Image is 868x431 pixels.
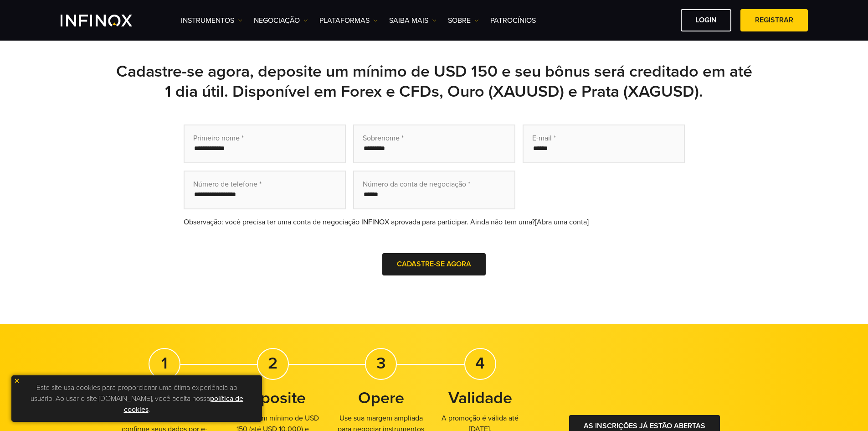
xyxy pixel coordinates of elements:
[376,353,386,373] strong: 3
[475,353,485,373] strong: 4
[161,353,168,373] strong: 1
[389,15,437,26] a: Saiba mais
[240,388,306,408] strong: Deposite
[535,218,589,227] a: [Abra uma conta]
[490,15,536,26] a: Patrocínios
[448,388,512,408] strong: Validade
[16,380,257,417] p: Este site usa cookies para proporcionar uma ótima experiência ao usuário. Ao usar o site [DOMAIN_...
[740,9,808,31] a: Registrar
[115,62,753,102] h2: Cadastre-se agora, deposite um mínimo de USD 150 e seu bônus será creditado em até 1 dia útil. Di...
[681,9,731,31] a: Login
[358,388,404,408] strong: Opere
[448,15,479,26] a: SOBRE
[61,15,154,26] a: INFINOX Logo
[14,378,20,384] img: yellow close icon
[382,253,486,275] button: Cadastre-se agora
[184,217,685,228] div: Observação: você precisa ter uma conta de negociação INFINOX aprovada para participar. Ainda não ...
[268,353,277,373] strong: 2
[397,260,471,269] span: Cadastre-se agora
[254,15,308,26] a: NEGOCIAÇÃO
[319,15,378,26] a: PLATAFORMAS
[181,15,242,26] a: Instrumentos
